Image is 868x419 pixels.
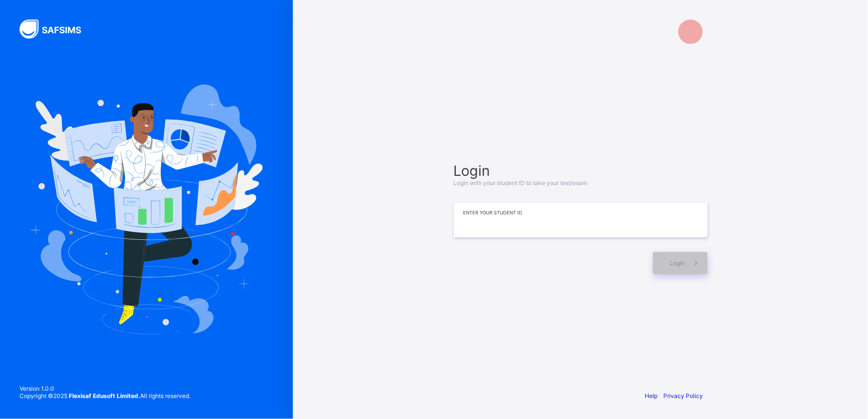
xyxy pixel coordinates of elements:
[20,392,191,399] span: Copyright © 2025 All rights reserved.
[69,392,140,399] strong: Flexisaf Edusoft Limited.
[670,259,685,267] span: Login
[664,392,703,399] a: Privacy Policy
[20,20,93,39] img: SAFSIMS Logo
[645,392,658,399] a: Help
[20,385,191,392] span: Version 1.0.0
[454,162,708,179] span: Login
[454,179,588,187] span: Login with your student ID to take your test/exam
[30,84,263,335] img: Hero Image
